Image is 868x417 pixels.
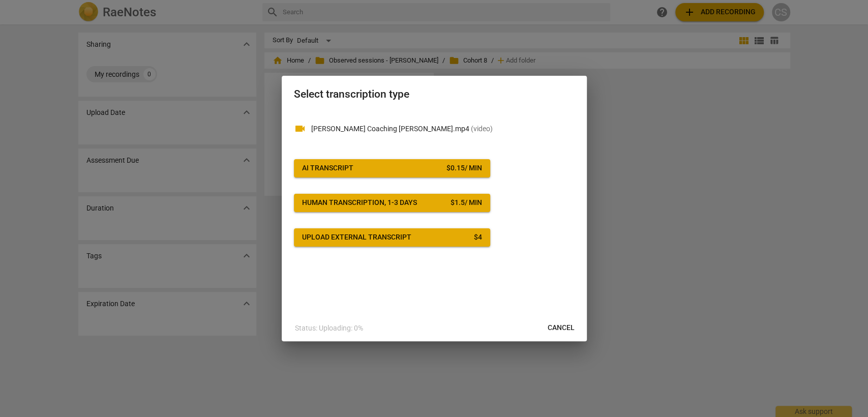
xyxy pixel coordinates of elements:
[548,323,575,333] span: Cancel
[294,194,490,212] button: Human transcription, 1-3 days$1.5/ min
[294,159,490,177] button: AI Transcript$0.15/ min
[451,198,482,208] div: $ 1.5 / min
[471,125,493,133] span: ( video )
[540,319,583,337] button: Cancel
[294,88,575,101] h2: Select transcription type
[294,123,306,135] span: videocam
[295,323,363,334] p: Status: Uploading: 0%
[294,228,490,247] button: Upload external transcript$4
[446,163,482,173] div: $ 0.15 / min
[302,163,353,173] div: AI Transcript
[311,124,575,134] p: Marie Coaching Elissa.mp4(video)
[302,232,411,243] div: Upload external transcript
[474,232,482,243] div: $ 4
[302,198,417,208] div: Human transcription, 1-3 days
